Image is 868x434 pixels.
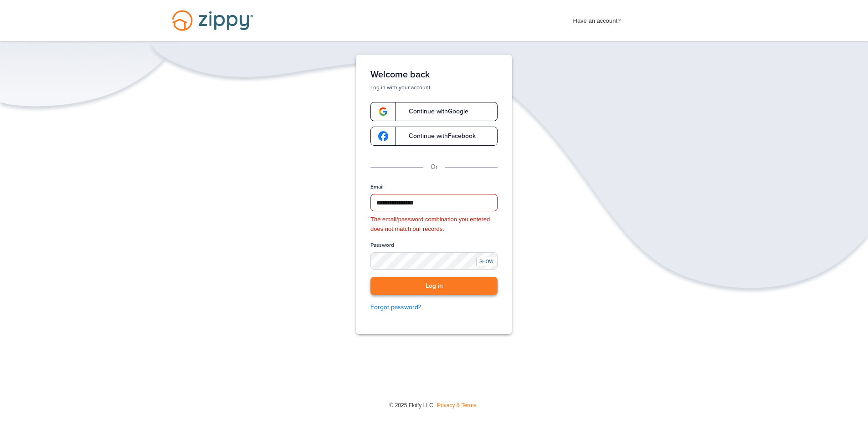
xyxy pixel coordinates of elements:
[370,252,498,270] input: Password
[370,183,384,191] label: Email
[378,131,388,141] img: google-logo
[370,277,498,296] button: Log in
[370,69,498,80] h1: Welcome back
[476,257,496,266] div: SHOW
[437,402,476,408] a: Privacy & Terms
[400,108,468,115] span: Continue with Google
[370,241,394,249] label: Password
[378,107,388,117] img: google-logo
[431,162,438,172] p: Or
[370,84,498,91] p: Log in with your account.
[370,127,498,146] a: google-logoContinue withFacebook
[400,133,476,139] span: Continue with Facebook
[370,302,498,312] a: Forgot password?
[370,215,498,234] div: The email/password combination you entered does not match our records.
[573,11,621,26] span: Have an account?
[370,102,498,121] a: google-logoContinue withGoogle
[370,194,498,211] input: Email
[389,402,433,408] span: © 2025 Floify LLC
